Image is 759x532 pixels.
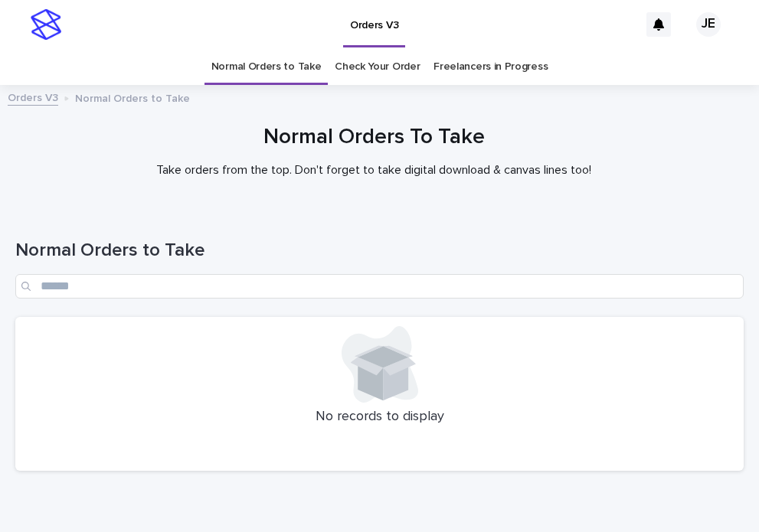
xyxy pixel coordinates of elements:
[335,49,420,85] a: Check Your Order
[31,9,61,40] img: stacker-logo-s-only.png
[15,125,732,151] h1: Normal Orders To Take
[696,12,721,37] div: JE
[25,409,734,426] p: No records to display
[211,49,322,85] a: Normal Orders to Take
[67,163,680,178] p: Take orders from the top. Don't forget to take digital download & canvas lines too!
[433,49,548,85] a: Freelancers in Progress
[75,89,190,106] p: Normal Orders to Take
[15,274,744,299] input: Search
[8,88,58,106] a: Orders V3
[15,240,744,262] h1: Normal Orders to Take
